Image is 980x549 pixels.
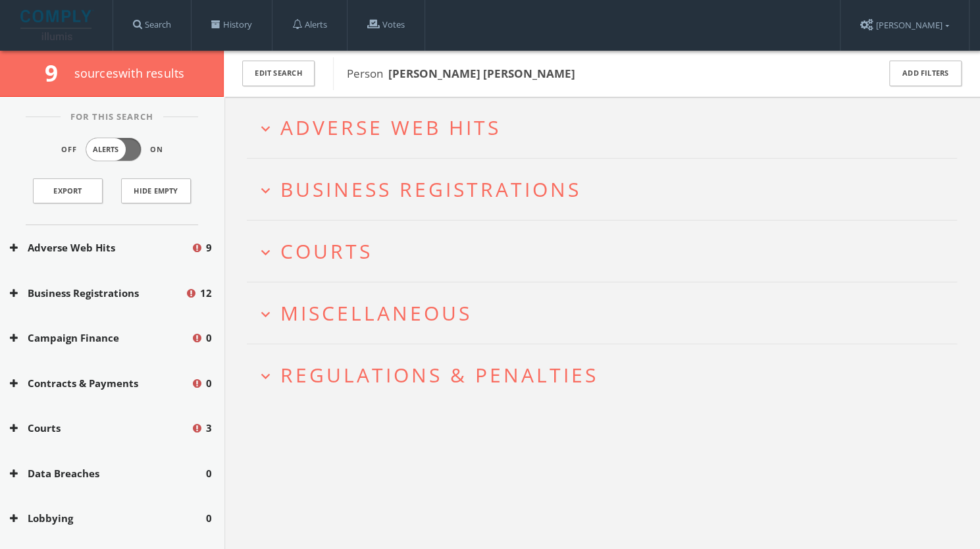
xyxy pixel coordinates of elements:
span: Off [61,144,77,155]
span: On [150,144,163,155]
button: Hide Empty [121,178,191,203]
span: For This Search [61,111,163,124]
button: expand_moreMiscellaneous [257,302,957,324]
span: 0 [206,330,212,346]
span: Regulations & Penalties [280,361,598,388]
span: 0 [206,511,212,526]
button: expand_moreRegulations & Penalties [257,364,957,386]
span: Business Registrations [280,176,581,203]
button: Campaign Finance [10,330,191,346]
span: 0 [206,466,212,481]
button: Adverse Web Hits [10,240,191,255]
span: 9 [45,57,69,88]
button: Business Registrations [10,286,185,301]
i: expand_more [257,367,274,385]
span: 3 [206,421,212,436]
a: Export [33,178,103,203]
button: expand_moreBusiness Registrations [257,178,957,200]
i: expand_more [257,244,274,261]
span: 12 [200,286,212,301]
img: illumis [20,10,94,40]
b: [PERSON_NAME] [PERSON_NAME] [388,66,575,81]
span: Courts [280,238,373,265]
span: Adverse Web Hits [280,114,501,141]
button: expand_moreAdverse Web Hits [257,117,957,138]
i: expand_more [257,305,274,323]
span: 9 [206,240,212,255]
i: expand_more [257,182,274,199]
i: expand_more [257,120,274,138]
button: Data Breaches [10,466,206,481]
button: Courts [10,421,191,436]
span: Miscellaneous [280,300,472,327]
button: expand_moreCourts [257,240,957,262]
button: Contracts & Payments [10,376,191,391]
span: 0 [206,376,212,391]
span: source s with results [74,65,185,81]
button: Add Filters [889,61,962,86]
button: Lobbying [10,511,206,526]
span: Person [347,66,575,81]
button: Edit Search [242,61,315,86]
